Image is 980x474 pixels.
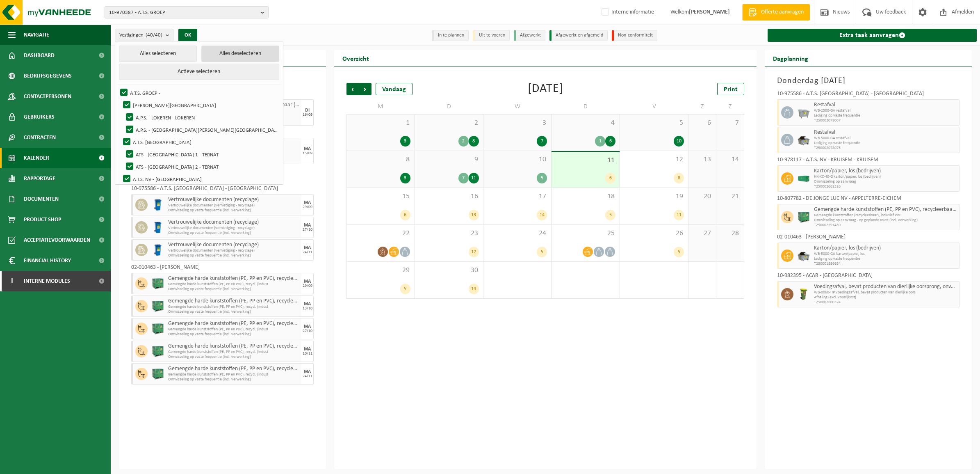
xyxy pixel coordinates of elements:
[24,148,49,168] span: Kalender
[304,369,311,374] div: MA
[624,192,684,201] span: 19
[351,155,410,164] span: 8
[303,151,312,156] div: 15/09
[458,136,469,147] div: 2
[24,107,55,127] span: Gebruikers
[168,197,299,203] span: Vertrouwelijke documenten (recyclage)
[152,221,164,234] img: WB-0240-HPE-BE-09
[168,287,299,292] span: Omwisseling op vaste frequentie (incl. verwerking)
[303,307,312,311] div: 13/10
[814,261,957,266] span: T250001896684
[105,6,269,18] button: 10-970387 - A.T.S. GROEP
[717,83,744,95] a: Print
[814,118,957,123] span: T250002078067
[720,229,740,238] span: 28
[168,275,299,282] span: Gemengde harde kunststoffen (PE, PP en PVC), recycleerbaar (industrieel)
[24,86,71,107] span: Contactpersonen
[488,155,547,164] span: 10
[351,119,410,128] span: 1
[488,119,547,128] span: 3
[303,205,312,209] div: 29/09
[814,284,957,290] span: Voedingsafval, bevat producten van dierlijke oorsprong, onverpakt, categorie 3
[168,355,299,360] span: Omwisseling op vaste frequentie (incl. verwerking)
[168,231,299,236] span: Omwisseling op vaste frequentie (incl. verwerking)
[432,30,469,41] li: In te plannen
[483,99,552,114] td: W
[168,248,299,253] span: Vertrouwelijke documenten (vernietiging - recyclage)
[303,374,312,378] div: 24/11
[124,124,279,136] label: A.P.S. - [GEOGRAPHIC_DATA][PERSON_NAME][GEOGRAPHIC_DATA]
[469,247,479,257] div: 12
[168,305,299,309] span: Gemengde harde kunststoffen (PE, PP en PVC), recycl. (indust
[419,119,479,128] span: 2
[556,156,615,165] span: 11
[814,213,957,218] span: Gemengde kunststoffen (recycleerbaar), inclusief PVC
[24,209,61,230] span: Product Shop
[814,102,957,108] span: Restafval
[303,250,312,254] div: 24/11
[121,136,279,148] label: A.T.S. [GEOGRAPHIC_DATA]
[777,196,959,204] div: 10-807782 - DE JONGE LUC NV - APPELTERRE-EICHEM
[119,29,162,41] span: Vestigingen
[146,32,162,38] count: (40/40)
[814,141,957,146] span: Lediging op vaste frequentie
[693,192,712,201] span: 20
[168,219,299,226] span: Vertrouwelijke documenten (recyclage)
[488,229,547,238] span: 24
[537,136,547,147] div: 7
[814,245,957,252] span: Karton/papier, los (bedrijven)
[814,146,957,151] span: T250002078075
[814,168,957,174] span: Karton/papier, los (bedrijven)
[605,210,615,220] div: 5
[24,45,55,66] span: Dashboard
[24,168,55,189] span: Rapportage
[400,210,410,220] div: 6
[716,99,744,114] td: Z
[768,29,977,42] a: Extra taak aanvragen
[469,173,479,183] div: 11
[814,179,957,184] span: Omwisseling op aanvraag
[798,250,810,262] img: WB-5000-GAL-GY-01
[346,83,359,95] span: Vorige
[24,25,49,45] span: Navigatie
[798,176,810,182] img: HK-XC-40-GN-00
[624,155,684,164] span: 12
[119,64,279,80] button: Actieve selecteren
[376,83,413,95] div: Vandaag
[351,229,410,238] span: 22
[537,247,547,257] div: 5
[473,30,510,41] li: Uit te voeren
[152,368,164,380] img: PB-HB-1400-HPE-GN-01
[152,345,164,357] img: PB-HB-1400-HPE-GN-01
[303,329,312,333] div: 27/10
[304,279,311,284] div: MA
[469,284,479,294] div: 14
[168,372,299,377] span: Gemengde harde kunststoffen (PE, PP en PVC), recycl. (indust
[109,7,258,19] span: 10-970387 - A.T.S. GROEP
[720,119,740,128] span: 7
[152,277,164,290] img: PB-HB-1400-HPE-GN-01
[674,247,684,257] div: 5
[168,377,299,382] span: Omwisseling op vaste frequentie (incl. verwerking)
[720,192,740,201] span: 21
[419,192,479,201] span: 16
[303,352,312,356] div: 10/11
[798,211,810,223] img: PB-HB-1400-HPE-GN-01
[693,155,712,164] span: 13
[469,210,479,220] div: 13
[620,99,688,114] td: V
[304,324,311,329] div: MA
[488,192,547,201] span: 17
[304,147,311,151] div: MA
[777,75,959,87] h3: Donderdag [DATE]
[814,108,957,113] span: WB-2500-GA restafval
[8,271,16,291] span: I
[168,203,299,208] span: Vertrouwelijke documenten (vernietiging - recyclage)
[419,229,479,238] span: 23
[814,252,957,256] span: WB-5000-GA karton/papier, los
[693,119,712,128] span: 6
[759,8,806,16] span: Offerte aanvragen
[24,250,71,271] span: Financial History
[119,46,197,62] button: Alles selecteren
[304,347,311,352] div: MA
